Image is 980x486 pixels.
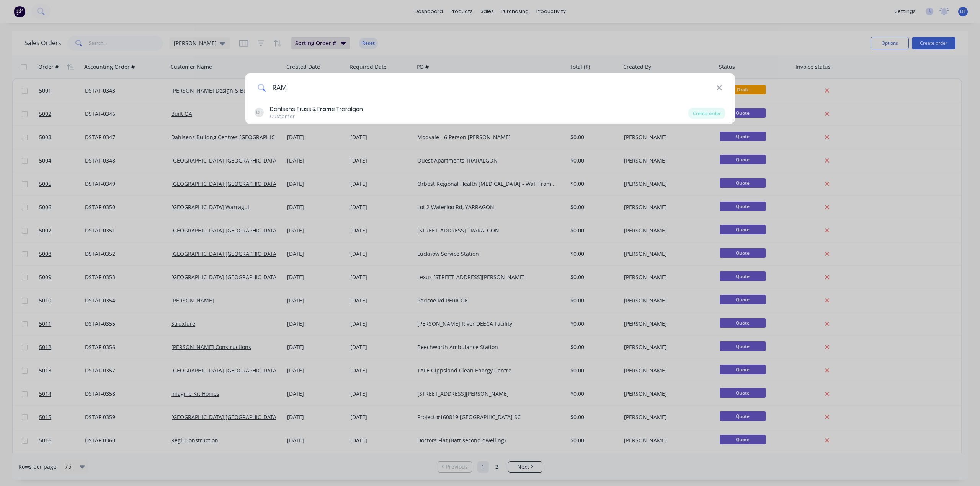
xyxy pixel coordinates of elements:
[255,108,264,117] div: DT
[266,73,716,102] input: Enter a customer name to create a new order...
[688,108,725,119] div: Create order
[320,105,332,113] b: ram
[270,105,363,113] div: Dahlsens Truss & F e Traralgon
[270,113,363,120] div: Customer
